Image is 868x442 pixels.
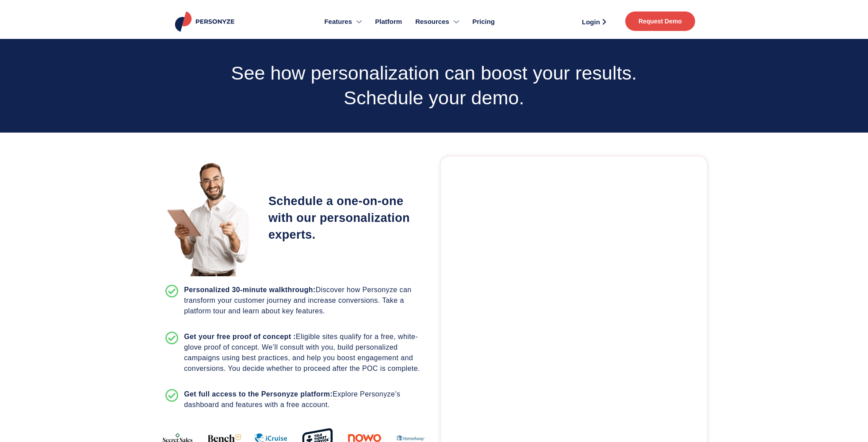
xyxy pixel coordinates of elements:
img: 1200px Nowo logo.svg [348,434,381,442]
p: Explore Personyze’s dashboard and features with a free account. [184,389,423,410]
img: Personyze logo [173,11,238,32]
img: BenchLogo Black + Gold [208,434,241,442]
p: Eligible sites qualify for a free, white-glove proof of concept. We’ll consult with you, build pe... [184,331,423,374]
a: Features [317,4,368,39]
strong: Personalized 30-minute walkthrough: [184,286,316,293]
img: A happy guy invite you for personalization demo [165,160,250,276]
strong: Get your free proof of concept : [184,333,296,340]
p: Schedule a one-on-one with our personalization experts. [268,193,413,243]
span: Request Demo [639,18,682,24]
h1: See how personalization can boost your results. Schedule your demo. [222,61,646,110]
a: Platform [368,4,409,39]
span: Pricing [472,17,495,27]
span: Login [582,19,600,25]
span: Platform [375,17,402,27]
p: Discover how Personyze can transform your customer journey and increase conversions. Take a platf... [184,285,423,316]
strong: Get full access to the Personyze platform: [184,390,333,398]
a: Resources [409,4,466,39]
span: Features [324,17,352,27]
a: Login [572,15,616,28]
a: Pricing [466,4,501,39]
a: Request Demo [625,11,695,31]
span: Resources [415,17,449,27]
